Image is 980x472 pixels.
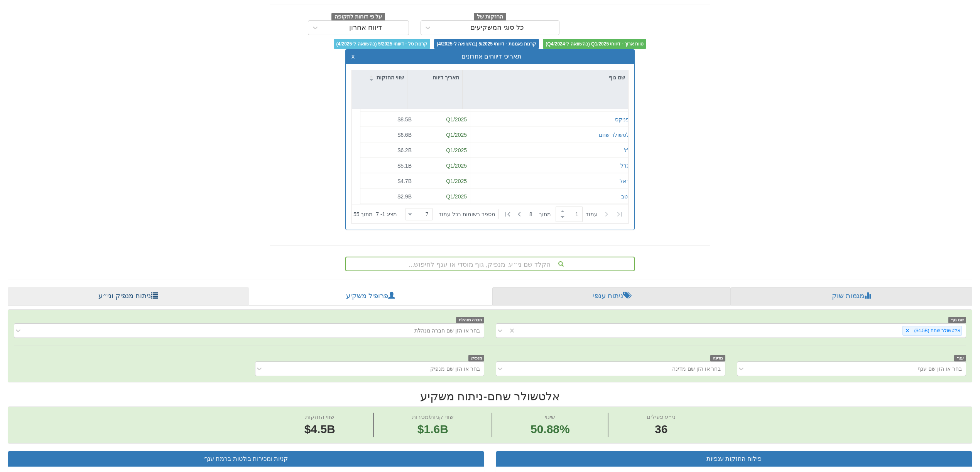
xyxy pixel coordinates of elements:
div: בחר או הזן שם מדינה [672,365,721,373]
button: הראל [620,177,633,185]
div: ‏ מתוך [402,206,627,223]
div: Q1/2025 [418,116,467,123]
span: שם גוף [948,317,966,323]
div: הקלד שם ני״ע, מנפיק, גוף מוסדי או ענף לחיפוש... [346,257,634,270]
div: אלטשולר שחם ‎($4.5B‎)‎ [912,326,961,335]
div: $6.6B [363,131,412,139]
div: בחר או הזן שם ענף [917,365,962,373]
div: בחר או הזן שם חברה מנהלת [414,327,480,334]
span: ‏מספר רשומות בכל עמוד [439,210,495,218]
div: Q1/2025 [418,131,467,139]
span: 8 [529,210,539,218]
h2: אלטשולר שחם - ניתוח משקיע [8,390,972,403]
span: שווי החזקות [305,413,335,420]
span: קרנות סל - דיווחי 5/2025 (בהשוואה ל-4/2025) [334,39,430,49]
button: x [351,53,355,60]
div: שווי החזקות [352,70,407,85]
div: כל סוגי המשקיעים [470,24,524,32]
div: Q1/2025 [418,162,467,170]
span: חברה מנהלת [456,317,484,323]
div: Q1/2025 [418,146,467,154]
span: קרנות נאמנות - דיווחי 5/2025 (בהשוואה ל-4/2025) [434,39,539,49]
span: שינוי [545,413,555,420]
div: Q1/2025 [418,193,467,200]
span: $1.6B [417,423,448,435]
span: 50.88% [531,421,570,438]
button: אלטשולר שחם [599,131,633,139]
div: $2.9B [363,193,412,200]
button: הפניקס [615,116,633,123]
h3: פילוח החזקות ענפיות [502,455,966,462]
a: פרופיל משקיע [249,287,492,306]
button: כלל [624,146,633,154]
div: דיווח אחרון [349,24,382,32]
a: ניתוח ענפי [492,287,731,306]
span: שווי קניות/מכירות [412,413,453,420]
span: ני״ע פעילים [647,413,676,420]
span: תאריכי דיווחים אחרונים [461,53,522,60]
div: ‏מציג 1 - 7 ‏ מתוך 55 [353,206,397,223]
a: ניתוח מנפיק וני״ע [8,287,249,306]
span: מדינה [710,355,725,361]
div: בחר או הזן שם מנפיק [430,365,480,373]
div: שם גוף [463,70,628,85]
span: $4.5B [304,423,335,435]
div: $5.1B [363,162,412,170]
button: מגדל [620,162,633,170]
button: מיטב [621,193,633,200]
div: $6.2B [363,146,412,154]
span: ענף [954,355,966,361]
div: $4.7B [363,177,412,185]
span: החזקות של [474,13,506,21]
span: מנפיק [468,355,484,361]
span: על פי דוחות לתקופה [331,13,385,21]
span: טווח ארוך - דיווחי Q1/2025 (בהשוואה ל-Q4/2024) [543,39,646,49]
div: Q1/2025 [418,177,467,185]
span: 36 [647,421,676,438]
h3: קניות ומכירות בולטות ברמת ענף [14,455,478,462]
div: תאריך דיווח [407,70,462,85]
span: ‏עמוד [586,210,598,218]
div: $8.5B [363,116,412,123]
a: מגמות שוק [731,287,972,306]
